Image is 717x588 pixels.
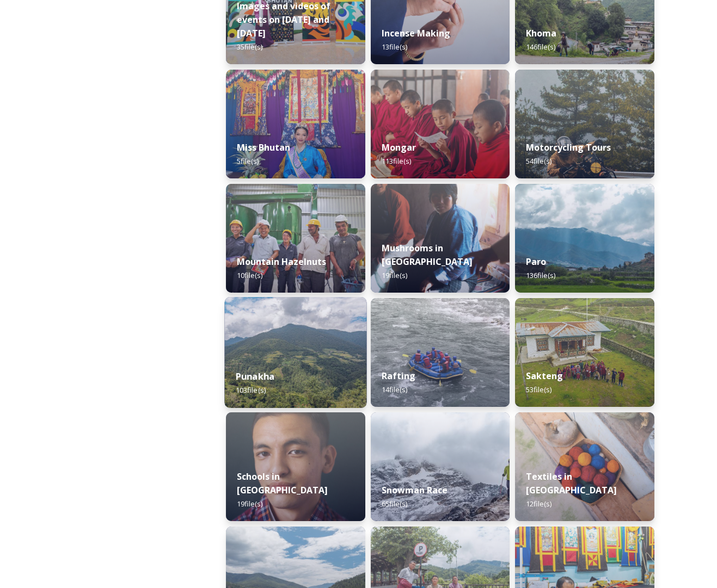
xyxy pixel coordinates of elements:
[382,499,407,509] span: 65 file(s)
[382,270,407,280] span: 19 file(s)
[237,141,290,153] strong: Miss Bhutan
[236,370,274,382] strong: Punakha
[237,471,328,496] strong: Schools in [GEOGRAPHIC_DATA]
[224,297,366,408] img: 2022-10-01%252012.59.42.jpg
[515,412,654,521] img: _SCH9806.jpg
[382,385,407,394] span: 14 file(s)
[237,156,259,166] span: 5 file(s)
[526,471,617,496] strong: Textiles in [GEOGRAPHIC_DATA]
[382,141,416,153] strong: Mongar
[526,42,555,52] span: 146 file(s)
[526,256,546,268] strong: Paro
[226,412,365,521] img: _SCH2151_FINAL_RGB.jpg
[382,42,407,52] span: 13 file(s)
[226,184,365,293] img: WattBryan-20170720-0740-P50.jpg
[526,156,551,166] span: 54 file(s)
[382,484,448,496] strong: Snowman Race
[515,298,654,407] img: Sakteng%2520070723%2520by%2520Nantawat-5.jpg
[237,256,326,268] strong: Mountain Hazelnuts
[237,499,262,509] span: 19 file(s)
[526,499,551,509] span: 12 file(s)
[382,27,450,39] strong: Incense Making
[515,184,654,293] img: Paro%2520050723%2520by%2520Amp%2520Sripimanwat-20.jpg
[382,242,473,268] strong: Mushrooms in [GEOGRAPHIC_DATA]
[371,70,510,178] img: Mongar%2520and%2520Dametshi%2520110723%2520by%2520Amp%2520Sripimanwat-9.jpg
[526,270,555,280] span: 136 file(s)
[371,412,510,521] img: Snowman%2520Race41.jpg
[226,70,365,178] img: Miss%2520Bhutan%2520Tashi%2520Choden%25205.jpg
[526,385,551,394] span: 53 file(s)
[371,184,510,293] img: _SCH7798.jpg
[382,156,411,166] span: 113 file(s)
[382,370,415,382] strong: Rafting
[526,370,563,382] strong: Sakteng
[236,385,266,395] span: 103 file(s)
[237,42,262,52] span: 35 file(s)
[515,70,654,178] img: By%2520Leewang%2520Tobgay%252C%2520President%252C%2520The%2520Badgers%2520Motorcycle%2520Club%252...
[237,270,262,280] span: 10 file(s)
[371,298,510,407] img: f73f969a-3aba-4d6d-a863-38e7472ec6b1.JPG
[526,141,611,153] strong: Motorcycling Tours
[526,27,556,39] strong: Khoma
